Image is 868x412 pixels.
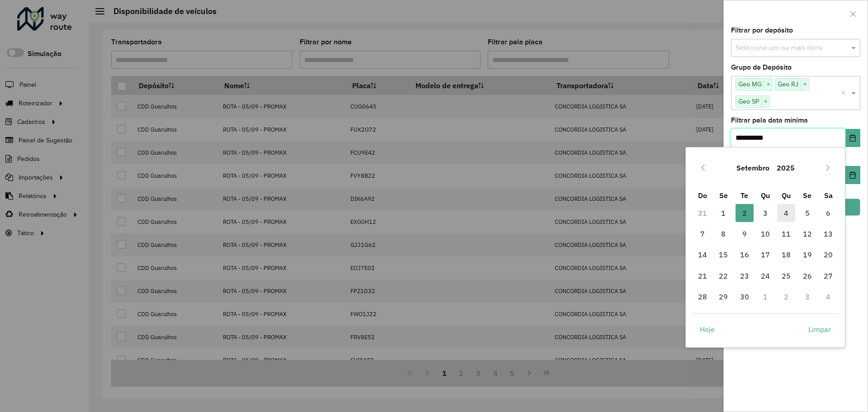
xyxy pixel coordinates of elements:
span: 2 [736,204,754,222]
td: 31 [692,203,713,223]
td: 1 [755,286,776,307]
span: 18 [777,246,795,264]
td: 10 [755,223,776,244]
td: 3 [797,286,818,307]
td: 7 [692,223,713,244]
td: 27 [818,265,839,286]
label: Filtrar por depósito [731,25,793,36]
td: 6 [818,203,839,223]
span: 25 [777,267,795,285]
span: 13 [819,225,837,243]
span: Hoje [700,324,715,335]
span: Geo RJ [775,79,801,90]
td: 1 [713,203,734,223]
button: Choose Date [845,166,860,184]
td: 20 [818,244,839,265]
td: 9 [734,223,755,244]
span: Qu [761,191,770,200]
span: Te [741,191,748,200]
span: 30 [736,288,754,306]
span: 10 [756,225,774,243]
span: × [761,96,769,107]
span: 5 [798,204,816,222]
td: 30 [734,286,755,307]
span: × [764,79,772,90]
td: 26 [797,265,818,286]
span: 27 [819,267,837,285]
span: Qu [782,191,791,200]
span: 14 [693,246,712,264]
td: 17 [755,244,776,265]
label: Grupo de Depósito [731,62,792,73]
span: 8 [714,225,732,243]
span: 7 [693,225,712,243]
span: Se [719,191,728,200]
span: Clear all [841,88,849,99]
td: 28 [692,286,713,307]
button: Limpar [801,320,839,338]
td: 22 [713,265,734,286]
span: 9 [736,225,754,243]
td: 5 [797,203,818,223]
span: 12 [798,225,816,243]
span: 11 [777,225,795,243]
span: 17 [756,246,774,264]
button: Choose Year [773,157,798,179]
span: 21 [693,267,712,285]
span: 29 [714,288,732,306]
td: 11 [776,223,797,244]
span: × [801,79,809,90]
span: 24 [756,267,774,285]
span: Sa [824,191,833,200]
td: 23 [734,265,755,286]
td: 18 [776,244,797,265]
span: 20 [819,246,837,264]
td: 19 [797,244,818,265]
td: 15 [713,244,734,265]
td: 3 [755,203,776,223]
span: 19 [798,246,816,264]
td: 16 [734,244,755,265]
span: 1 [714,204,732,222]
td: 29 [713,286,734,307]
td: 4 [776,203,797,223]
span: 15 [714,246,732,264]
span: 16 [736,246,754,264]
span: 22 [714,267,732,285]
span: 26 [798,267,816,285]
td: 25 [776,265,797,286]
td: 14 [692,244,713,265]
span: Geo MG [736,79,764,90]
td: 13 [818,223,839,244]
td: 12 [797,223,818,244]
td: 2 [776,286,797,307]
span: 3 [756,204,774,222]
td: 24 [755,265,776,286]
span: 6 [819,204,837,222]
span: Limpar [808,324,831,335]
button: Choose Date [845,129,860,147]
span: 23 [736,267,754,285]
span: Geo SP [736,96,761,107]
span: 4 [777,204,795,222]
span: Se [803,191,811,200]
td: 8 [713,223,734,244]
div: Choose Date [685,147,845,348]
label: Filtrar pela data mínima [731,115,808,126]
span: 28 [693,288,712,306]
td: 4 [818,286,839,307]
span: Do [698,191,707,200]
button: Hoje [692,320,722,338]
button: Choose Month [733,157,773,179]
button: Previous Month [696,161,710,175]
td: 2 [734,203,755,223]
td: 21 [692,265,713,286]
button: Next Month [821,161,835,175]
